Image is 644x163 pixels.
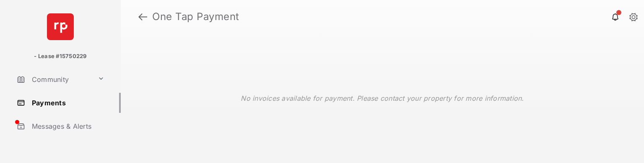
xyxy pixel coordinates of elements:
[47,13,74,40] img: svg+xml;base64,PHN2ZyB4bWxucz0iaHR0cDovL3d3dy53My5vcmcvMjAwMC9zdmciIHdpZHRoPSI2NCIgaGVpZ2h0PSI2NC...
[34,52,86,61] p: - Lease #15750229
[13,116,121,136] a: Messages & Alerts
[13,69,94,89] a: Community
[152,12,239,22] strong: One Tap Payment
[13,93,121,113] a: Payments
[241,93,524,103] p: No invoices available for payment. Please contact your property for more information.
